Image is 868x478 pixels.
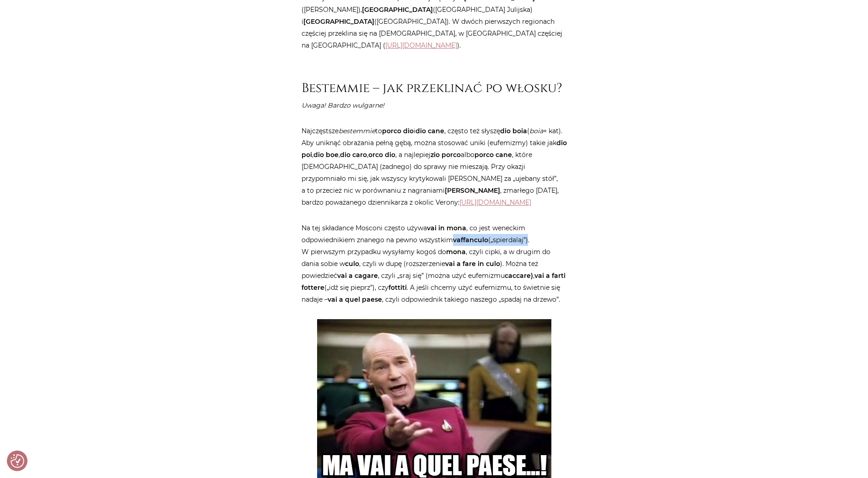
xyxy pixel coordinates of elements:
strong: dio cane [415,127,444,135]
strong: fottiti [388,283,407,292]
strong: [GEOGRAPHIC_DATA] [303,17,374,26]
a: [URL][DOMAIN_NAME] [385,41,457,49]
strong: dio boe [313,151,339,159]
em: bestemmie [339,127,375,135]
strong: [PERSON_NAME] [445,186,500,195]
strong: porco cane [474,151,512,159]
img: Revisit consent button [11,454,24,468]
strong: [GEOGRAPHIC_DATA] [362,5,433,14]
strong: mona [446,248,466,256]
p: Najczęstsze to i , często też słyszę ( = kat). Aby uniknąć obrażania pełną gębą, można stosować u... [302,125,567,208]
button: Preferencje co do zgód [11,454,24,468]
strong: porco dio [382,127,414,135]
strong: vai a quel paese [328,295,382,304]
em: Uwaga! Bardzo wulgarne! [302,101,384,109]
strong: dio caro [340,151,367,159]
strong: vai in mona [427,224,466,232]
strong: vai a fare in culo [445,260,500,268]
em: boia [529,127,543,135]
strong: vai a cagare [337,272,378,280]
strong: caccare) [505,272,533,280]
strong: zio porco [431,151,461,159]
strong: orco dio [368,151,395,159]
strong: vaffanculo [453,236,488,244]
strong: culo [345,260,359,268]
p: Na tej składance Mosconi często używa , co jest weneckim odpowiednikiem znanego na pewno wszystki... [302,222,567,305]
h2: Bestemmie – jak przeklinać po włosku? [302,65,567,96]
a: [URL][DOMAIN_NAME] [459,198,531,206]
strong: dio boia [500,127,527,135]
